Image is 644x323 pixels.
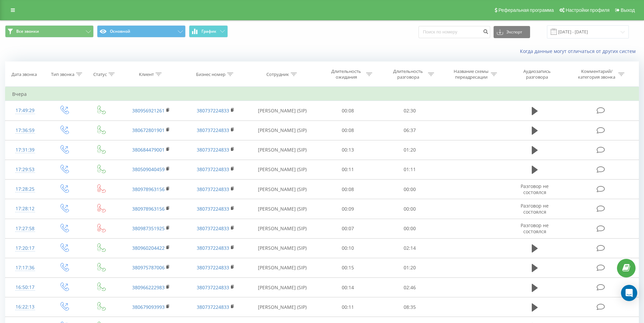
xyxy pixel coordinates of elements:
[521,183,549,195] span: Разговор не состоялся
[379,278,441,297] td: 02:46
[12,242,38,255] div: 17:20:17
[197,127,229,133] a: 380737224833
[266,72,289,77] div: Сотрудник
[328,69,364,80] div: Длительность ожидания
[248,101,317,120] td: [PERSON_NAME] (SIP)
[317,140,379,160] td: 00:13
[379,297,441,317] td: 08:35
[196,72,225,77] div: Бизнес номер
[132,264,165,271] a: 380975787006
[390,69,426,80] div: Длительность разговора
[248,199,317,219] td: [PERSON_NAME] (SIP)
[12,261,38,274] div: 17:17:36
[521,203,549,215] span: Разговор не состоялся
[132,245,165,251] a: 380960204422
[5,87,639,101] td: Вчера
[132,284,165,291] a: 380966222983
[12,300,38,314] div: 16:22:13
[12,183,38,196] div: 17:28:25
[93,72,107,77] div: Статус
[12,281,38,294] div: 16:50:17
[248,258,317,277] td: [PERSON_NAME] (SIP)
[201,29,216,34] span: График
[379,180,441,199] td: 00:00
[132,186,165,192] a: 380978963156
[317,180,379,199] td: 00:08
[197,225,229,232] a: 380737224833
[139,72,154,77] div: Клиент
[197,245,229,251] a: 380737224833
[197,284,229,291] a: 380737224833
[197,186,229,192] a: 380737224833
[12,202,38,215] div: 17:28:12
[566,7,610,13] span: Настройки профиля
[515,69,559,80] div: Аудиозапись разговора
[248,238,317,258] td: [PERSON_NAME] (SIP)
[521,222,549,235] span: Разговор не состоялся
[132,107,165,114] a: 380956921261
[248,278,317,297] td: [PERSON_NAME] (SIP)
[317,101,379,120] td: 00:08
[317,160,379,179] td: 00:11
[197,107,229,114] a: 380737224833
[12,124,38,137] div: 17:36:59
[379,120,441,140] td: 06:37
[97,25,186,37] button: Основной
[577,69,617,80] div: Комментарий/категория звонка
[494,26,530,38] button: Экспорт
[11,72,37,77] div: Дата звонка
[197,166,229,172] a: 380737224833
[379,219,441,238] td: 00:00
[379,199,441,219] td: 00:00
[197,264,229,271] a: 380737224833
[132,127,165,133] a: 380672801901
[132,146,165,153] a: 380684479001
[317,297,379,317] td: 00:11
[317,258,379,277] td: 00:15
[317,238,379,258] td: 00:10
[419,26,490,38] input: Поиск по номеру
[197,206,229,212] a: 380737224833
[317,120,379,140] td: 00:08
[248,160,317,179] td: [PERSON_NAME] (SIP)
[379,258,441,277] td: 01:20
[453,69,489,80] div: Название схемы переадресации
[248,297,317,317] td: [PERSON_NAME] (SIP)
[12,222,38,235] div: 17:27:58
[317,219,379,238] td: 00:07
[197,146,229,153] a: 380737224833
[317,199,379,219] td: 00:09
[520,48,639,54] a: Когда данные могут отличаться от других систем
[379,140,441,160] td: 01:20
[379,238,441,258] td: 02:14
[317,278,379,297] td: 00:14
[379,101,441,120] td: 02:30
[248,120,317,140] td: [PERSON_NAME] (SIP)
[248,140,317,160] td: [PERSON_NAME] (SIP)
[621,7,635,13] span: Выход
[498,7,554,13] span: Реферальная программа
[189,25,228,37] button: График
[132,225,165,232] a: 380987351925
[12,163,38,176] div: 17:29:53
[12,143,38,157] div: 17:31:39
[132,206,165,212] a: 380978963156
[248,219,317,238] td: [PERSON_NAME] (SIP)
[12,104,38,117] div: 17:49:29
[5,25,94,37] button: Все звонки
[379,160,441,179] td: 01:11
[51,72,74,77] div: Тип звонка
[197,304,229,310] a: 380737224833
[132,304,165,310] a: 380679093993
[16,29,39,34] span: Все звонки
[132,166,165,172] a: 380509040459
[248,180,317,199] td: [PERSON_NAME] (SIP)
[621,285,637,301] div: Open Intercom Messenger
